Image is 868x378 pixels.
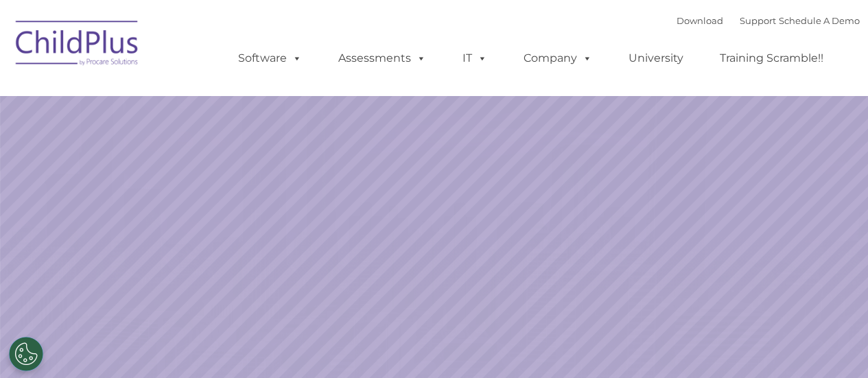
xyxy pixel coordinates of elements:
a: Schedule A Demo [779,15,860,26]
a: Training Scramble!! [706,45,837,72]
a: Learn More [589,259,736,297]
img: ChildPlus by Procare Solutions [9,11,146,80]
font: | [677,15,860,26]
a: Download [677,15,723,26]
a: IT [449,45,501,72]
a: Support [740,15,776,26]
a: Company [510,45,606,72]
a: Software [224,45,316,72]
button: Cookies Settings [9,337,43,371]
a: University [615,45,697,72]
a: Assessments [325,45,440,72]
